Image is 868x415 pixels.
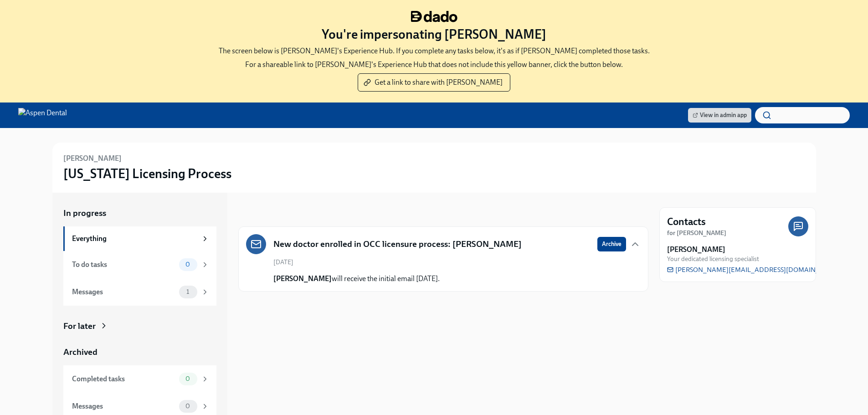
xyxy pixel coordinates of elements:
[72,401,175,411] div: Messages
[63,165,231,182] h3: [US_STATE] Licensing Process
[667,265,841,274] a: [PERSON_NAME][EMAIL_ADDRESS][DOMAIN_NAME]
[63,278,216,306] a: Messages1
[72,260,175,270] div: To do tasks
[181,288,195,295] span: 1
[18,108,67,123] img: Aspen Dental
[693,111,747,120] span: View in admin app
[667,245,725,255] strong: [PERSON_NAME]
[63,154,122,164] h6: [PERSON_NAME]
[63,207,216,219] a: In progress
[273,274,332,283] strong: [PERSON_NAME]
[63,346,216,358] a: Archived
[245,60,623,70] p: For a shareable link to [PERSON_NAME]'s Experience Hub that does not include this yellow banner, ...
[63,226,216,251] a: Everything
[180,403,195,410] span: 0
[358,73,510,92] button: Get a link to share with [PERSON_NAME]
[688,108,751,123] a: View in admin app
[63,320,96,332] div: For later
[72,287,175,297] div: Messages
[63,365,216,393] a: Completed tasks0
[365,78,503,87] span: Get a link to share with [PERSON_NAME]
[273,258,293,266] span: [DATE]
[667,229,726,237] strong: for [PERSON_NAME]
[219,46,650,56] p: The screen below is [PERSON_NAME]'s Experience Hub. If you complete any tasks below, it's as if [...
[667,255,759,263] span: Your dedicated licensing specialist
[72,234,197,244] div: Everything
[322,26,546,42] h3: You're impersonating [PERSON_NAME]
[273,274,440,284] p: will receive the initial email [DATE].
[72,374,175,384] div: Completed tasks
[180,261,195,268] span: 0
[411,11,457,22] img: dado
[273,238,522,250] h5: New doctor enrolled in OCC licensure process: [PERSON_NAME]
[63,320,216,332] a: For later
[180,375,195,382] span: 0
[597,237,626,251] button: Archive
[63,251,216,278] a: To do tasks0
[667,215,706,229] h4: Contacts
[602,240,621,249] span: Archive
[238,207,281,219] div: In progress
